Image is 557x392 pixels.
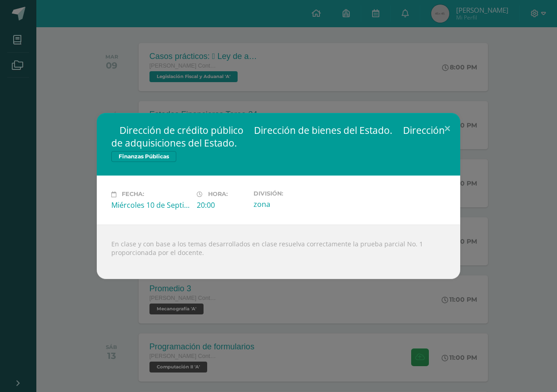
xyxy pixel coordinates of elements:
label: División: [254,190,332,197]
span: Hora: [208,191,228,198]
span: Finanzas Públicas [111,151,176,162]
h2:  Dirección de crédito público  Dirección de bienes del Estado.  Dirección de adquisiciones del... [111,124,446,149]
div: Miércoles 10 de Septiembre [111,200,189,210]
span: Fecha: [122,191,144,198]
div: 20:00 [197,200,246,210]
div: En clase y con base a los temas desarrollados en clase resuelva correctamente la prueba parcial N... [97,225,460,279]
button: Close (Esc) [434,113,460,144]
div: zona [254,199,332,209]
